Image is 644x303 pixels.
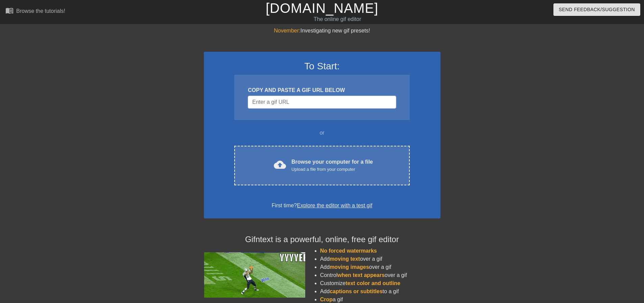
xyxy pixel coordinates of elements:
li: Add over a gif [320,263,440,271]
li: Control over a gif [320,271,440,279]
li: Add over a gif [320,255,440,263]
span: when text appears [337,272,385,278]
h3: To Start: [213,61,432,72]
a: Browse the tutorials! [5,6,65,17]
div: COPY AND PASTE A GIF URL BELOW [248,86,396,94]
span: cloud_upload [274,159,286,171]
span: moving text [330,256,360,262]
input: Username [248,96,396,109]
img: football_small.gif [204,252,305,298]
span: Crop [320,297,333,302]
div: The online gif editor [218,15,457,23]
div: Investigating new gif presets! [204,27,440,35]
a: Explore the editor with a test gif [297,203,372,208]
span: captions or subtitles [330,288,382,294]
span: text color and outline [345,280,400,286]
span: November: [274,28,300,33]
span: No forced watermarks [320,248,377,254]
span: Send Feedback/Suggestion [559,5,635,14]
div: Upload a file from your computer [291,166,373,173]
div: or [221,129,423,137]
div: Browse the tutorials! [16,8,65,14]
div: First time? [213,202,432,210]
span: moving images [330,264,369,270]
h4: Gifntext is a powerful, online, free gif editor [204,235,440,244]
li: Customize [320,279,440,287]
a: [DOMAIN_NAME] [266,1,378,16]
li: Add to a gif [320,287,440,296]
button: Send Feedback/Suggestion [553,3,640,16]
div: Browse your computer for a file [291,158,373,173]
span: menu_book [5,6,14,15]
